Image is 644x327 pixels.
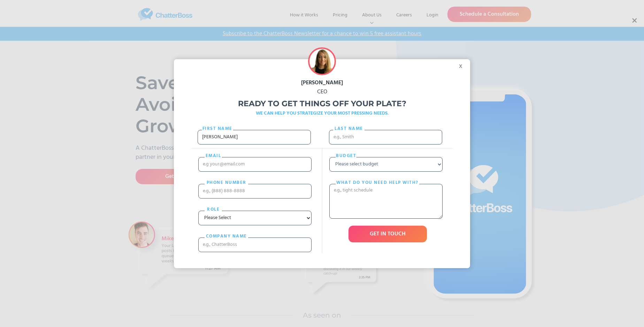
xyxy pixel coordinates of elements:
[333,125,365,132] label: Last name
[205,179,248,186] label: PHONE nUMBER
[198,238,312,252] input: e.g., ChatterBoss
[191,121,453,259] form: Freebie Popup Form 2021
[202,125,233,132] label: First Name
[198,130,311,145] input: e.g., John
[238,99,406,108] strong: Ready to get things off your plate?
[336,179,419,186] label: What do you need help with?
[174,87,470,96] div: CEO
[348,226,427,242] input: GET IN TOUCH
[336,153,356,159] label: Budget
[205,206,222,213] label: Role
[329,130,442,145] input: e.g., Smith
[174,78,470,87] div: [PERSON_NAME]
[205,153,222,159] label: email
[198,157,312,172] input: e.g your@email.com
[205,233,248,240] label: cOMPANY NAME
[198,184,312,198] input: e.g., (888) 888-8888
[454,59,470,70] div: x
[256,109,389,117] strong: WE CAN HELP YOU STRATEGIZE YOUR MOST PRESSING NEEDS.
